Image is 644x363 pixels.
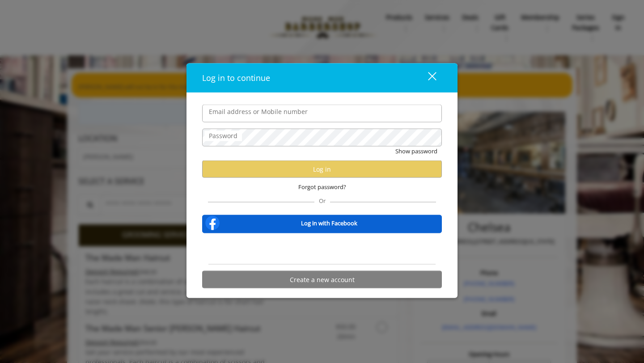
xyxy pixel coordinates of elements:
label: Email address or Mobile number [204,107,312,117]
img: facebook-logo [203,214,221,232]
input: Email address or Mobile number [202,105,442,122]
input: Password [202,129,442,147]
span: Log in to continue [202,72,270,83]
b: Log in with Facebook [301,218,357,228]
button: Show password [395,147,437,156]
label: Password [204,131,242,141]
span: Or [314,197,330,205]
iframe: Sign in with Google Button [264,239,380,259]
button: Create a new account [202,271,442,288]
div: close dialog [418,71,436,84]
button: close dialog [411,69,442,87]
span: Forgot password? [298,182,346,192]
button: Log in [202,160,442,178]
